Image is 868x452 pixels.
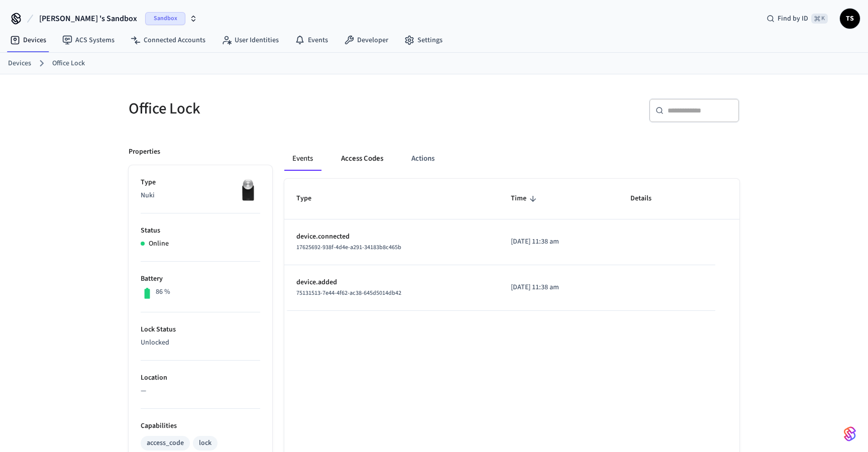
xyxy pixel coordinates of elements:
p: [DATE] 11:38 am [511,237,607,247]
div: Find by ID⌘ K [758,10,836,28]
img: SeamLogoGradient.69752ec5.svg [844,426,856,442]
div: ant example [284,147,739,171]
p: Location [141,373,260,383]
p: Capabilities [141,421,260,431]
span: Type [296,191,324,206]
span: Details [630,191,665,206]
h5: Office Lock [129,98,428,119]
button: Events [284,147,321,171]
p: [DATE] 11:38 am [511,282,607,293]
a: Devices [8,58,31,69]
a: Office Lock [52,58,85,69]
p: 86 % [156,287,170,297]
span: [PERSON_NAME] 's Sandbox [39,13,137,25]
span: Time [511,191,539,206]
span: Find by ID [778,14,808,24]
div: lock [199,438,211,448]
button: TS [840,9,860,29]
span: 75131513-7e44-4f62-ac38-645d5014db42 [296,289,401,297]
div: access_code [147,438,184,448]
p: device.added [296,277,487,288]
a: Devices [2,31,54,49]
table: sticky table [284,179,739,310]
p: Unlocked [141,337,260,348]
button: Actions [403,147,443,171]
button: Access Codes [333,147,391,171]
p: Battery [141,274,260,284]
p: device.connected [296,232,487,242]
p: Online [149,239,169,249]
span: ⌘ K [811,14,828,24]
p: Nuki [141,190,260,201]
a: User Identities [213,31,287,49]
span: Sandbox [145,12,185,25]
p: Lock Status [141,324,260,335]
a: Events [287,31,336,49]
a: Settings [396,31,451,49]
p: Properties [129,147,160,157]
span: TS [841,10,859,28]
p: — [141,386,260,396]
a: Connected Accounts [123,31,213,49]
p: Status [141,225,260,236]
a: ACS Systems [54,31,123,49]
a: Developer [336,31,396,49]
img: Nuki Smart Lock 3.0 Pro Black, Front [235,177,260,202]
span: 17625692-938f-4d4e-a291-34183b8c465b [296,243,401,252]
p: Type [141,177,260,188]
